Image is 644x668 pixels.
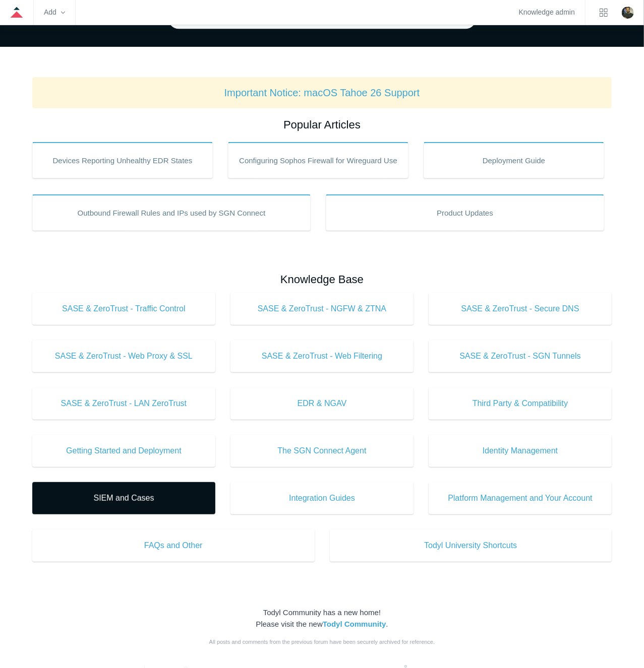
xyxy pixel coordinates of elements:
a: Knowledge admin [519,10,575,15]
a: Identity Management [429,435,612,467]
span: Third Party & Compatibility [444,397,597,410]
zd-hc-trigger: Click your profile icon to open the profile menu [622,7,634,19]
a: Getting Started and Deployment [32,435,215,467]
a: Todyl University Shortcuts [330,529,612,562]
span: Getting Started and Deployment [47,445,200,457]
a: Devices Reporting Unhealthy EDR States [32,142,213,178]
a: SASE & ZeroTrust - Web Proxy & SSL [32,340,215,372]
span: EDR & NGAV [246,397,398,410]
h2: Knowledge Base [32,271,612,288]
a: SASE & ZeroTrust - Web Filtering [230,340,414,372]
a: SASE & ZeroTrust - NGFW & ZTNA [230,293,414,325]
span: Identity Management [444,445,597,457]
span: SASE & ZeroTrust - Web Proxy & SSL [47,350,200,362]
span: Todyl University Shortcuts [345,540,597,552]
zd-hc-trigger: Add [44,10,65,15]
a: SASE & ZeroTrust - SGN Tunnels [429,340,612,372]
span: SASE & ZeroTrust - NGFW & ZTNA [246,303,398,315]
span: FAQs and Other [47,540,300,552]
span: SASE & ZeroTrust - SGN Tunnels [444,350,597,362]
a: Deployment Guide [424,142,604,178]
a: Todyl Community [323,620,386,628]
a: Integration Guides [230,482,414,514]
a: SIEM and Cases [32,482,215,514]
span: SASE & ZeroTrust - Web Filtering [246,350,398,362]
span: The SGN Connect Agent [246,445,398,457]
div: All posts and comments from the previous forum have been securely archived for reference. [32,638,612,646]
a: Configuring Sophos Firewall for Wireguard Use [228,142,408,178]
span: Integration Guides [246,492,398,504]
a: FAQs and Other [32,529,315,562]
span: SIEM and Cases [47,492,200,504]
a: Third Party & Compatibility [429,387,612,420]
a: The SGN Connect Agent [230,435,414,467]
h2: Popular Articles [32,116,612,133]
a: SASE & ZeroTrust - Secure DNS [429,293,612,325]
span: SASE & ZeroTrust - Traffic Control [47,303,200,315]
a: SASE & ZeroTrust - LAN ZeroTrust [32,387,215,420]
a: SASE & ZeroTrust - Traffic Control [32,293,215,325]
a: EDR & NGAV [230,387,414,420]
a: Product Updates [326,194,604,231]
a: Outbound Firewall Rules and IPs used by SGN Connect [32,194,311,231]
span: Platform Management and Your Account [444,492,597,504]
span: SASE & ZeroTrust - Secure DNS [444,303,597,315]
a: Platform Management and Your Account [429,482,612,514]
img: user avatar [622,7,634,19]
div: Todyl Community has a new home! Please visit the new . [32,607,612,630]
span: SASE & ZeroTrust - LAN ZeroTrust [47,397,200,410]
a: Important Notice: macOS Tahoe 26 Support [224,87,420,98]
